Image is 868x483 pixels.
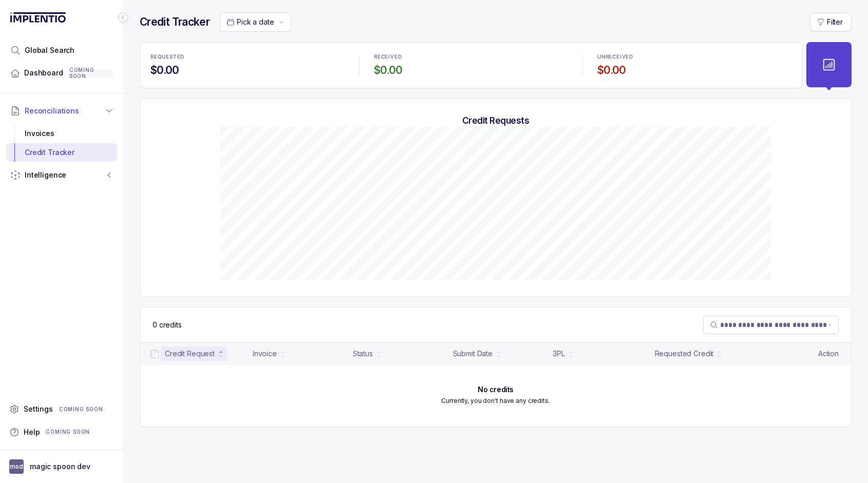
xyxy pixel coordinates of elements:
h6: No credits [478,385,514,394]
span: Dashboard [24,68,63,78]
button: Date Range Picker [220,12,291,32]
p: 0 credits [153,320,182,330]
p: COMING SOON [46,429,90,435]
div: Remaining page entries [153,320,182,330]
span: Settings [24,404,53,414]
div: Reconciliations [6,122,117,164]
input: checkbox-checkbox-all [150,350,159,358]
button: Filter [810,13,852,31]
div: Submit Date [453,349,493,359]
p: REQUESTED [150,54,184,60]
p: COMING SOON [69,70,111,76]
button: Reconciliations [6,100,117,122]
span: Reconciliations [25,106,79,116]
div: Status [353,349,373,359]
p: Currently, you don't have any credits. [441,396,550,406]
ul: Statistic Highlights [140,42,802,88]
div: Invoice [253,349,277,359]
span: Pick a date [237,17,274,26]
div: Requested Credit [655,349,714,359]
h4: $0.00 [150,63,345,78]
p: Filter [827,17,843,27]
div: Invoices [14,124,109,143]
div: Credit Request [165,349,215,359]
div: 3PL [553,349,565,359]
nav: Table Control [140,307,851,342]
p: Action [818,349,839,359]
li: Statistic REQUESTED [144,47,351,84]
li: Statistic RECEIVED [368,47,574,84]
p: UNRECEIVED [597,54,633,60]
p: RECEIVED [374,54,402,60]
search: Table Search Bar [703,316,839,334]
button: User initialsmagic spoon dev [9,459,114,474]
div: Coming Soon Chip [67,69,113,78]
h4: Credit Tracker [140,15,210,29]
span: Global Search [25,45,74,55]
h5: Credit Requests [157,115,835,126]
h4: $0.00 [597,63,791,78]
div: Coming Soon Chip [57,405,105,413]
iframe: Netlify Drawer [234,458,634,483]
div: Collapse Icon [117,11,129,24]
span: Help [24,427,40,437]
button: Statistics Graph Button [806,42,852,87]
p: magic spoon dev [30,461,90,472]
h4: $0.00 [374,63,568,78]
span: User initials [9,459,24,474]
search: Date Range Picker [227,17,274,27]
li: Statistic UNRECEIVED [591,47,798,84]
p: COMING SOON [59,406,103,412]
div: Credit Tracker [14,143,109,162]
div: Coming Soon Chip [44,428,92,436]
span: Intelligence [25,170,66,180]
button: Intelligence [6,164,117,186]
